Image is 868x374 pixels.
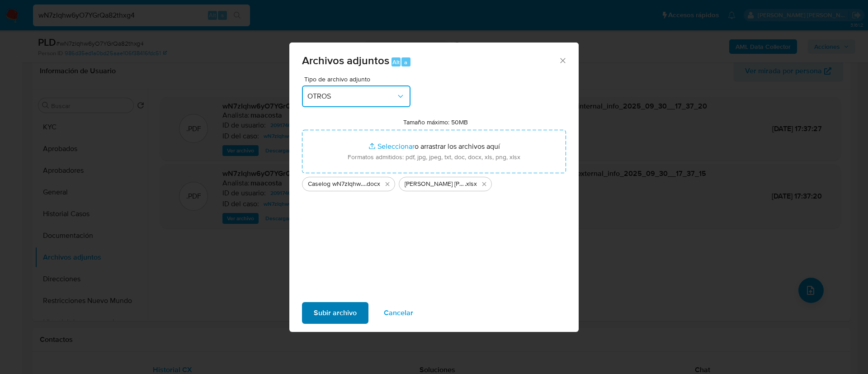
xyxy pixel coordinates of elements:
button: OTROS [302,85,410,107]
button: Subir archivo [302,302,368,324]
ul: Archivos seleccionados [302,173,566,191]
span: Archivos adjuntos [302,52,389,68]
button: Eliminar Alex Ezequiel Cañete - Movimientos.xlsx [479,179,490,189]
span: OTROS [307,92,396,101]
label: Tamaño máximo: 50MB [403,118,468,126]
button: Eliminar Caselog wN7zIqhw6yO7YGrQa82thxg4_2025_09_17_23_41_10.docx [382,179,393,189]
span: .xlsx [465,180,477,189]
span: Caselog wN7zIqhw6yO7YGrQa82thxg4_2025_09_17_23_41_10 [308,180,365,189]
span: .docx [365,180,380,189]
span: Tipo de archivo adjunto [304,76,413,82]
span: Subir archivo [314,303,357,323]
button: Cancelar [372,302,425,324]
span: a [404,58,407,66]
button: Cerrar [558,56,566,64]
span: [PERSON_NAME] [PERSON_NAME] - Movimientos [405,180,465,189]
span: Cancelar [384,303,413,323]
span: Alt [392,58,400,66]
